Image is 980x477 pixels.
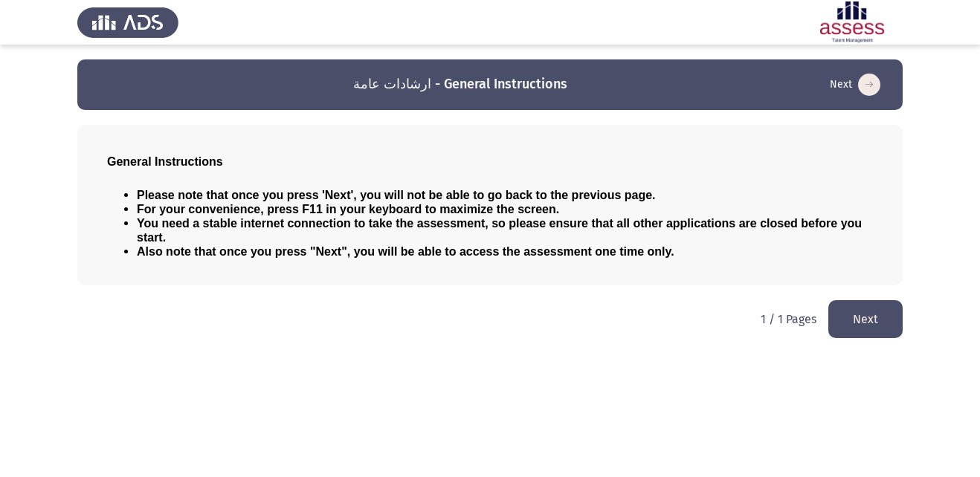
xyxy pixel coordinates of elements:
[137,203,559,215] span: For your convenience, press F11 in your keyboard to maximize the screen.
[828,300,903,338] button: load next page
[761,312,816,326] p: 1 / 1 Pages
[802,1,903,43] img: Assessment logo of ASSESS Employability - EBI
[77,1,178,43] img: Assess Talent Management logo
[137,217,862,244] span: You need a stable internet connection to take the assessment, so please ensure that all other app...
[825,73,885,97] button: load next page
[353,75,567,94] h3: ارشادات عامة - General Instructions
[137,189,656,201] span: Please note that once you press 'Next', you will not be able to go back to the previous page.
[107,155,223,168] span: General Instructions
[137,245,674,258] span: Also note that once you press "Next", you will be able to access the assessment one time only.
